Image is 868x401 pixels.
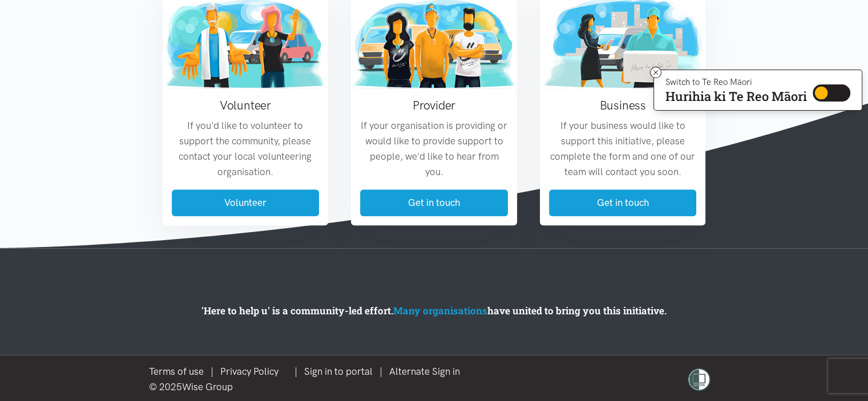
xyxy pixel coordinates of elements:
[360,118,508,180] p: If your organisation is providing or would like to provide support to people, we'd like to hear f...
[360,97,508,114] h3: Provider
[665,79,807,86] p: Switch to Te Reo Māori
[304,366,373,377] a: Sign in to portal
[549,118,697,180] p: If your business would like to support this initiative, please complete the form and one of our t...
[688,368,710,391] img: shielded
[149,364,467,379] div: |
[389,366,460,377] a: Alternate Sign in
[172,97,320,114] h3: Volunteer
[182,381,233,392] a: Wise Group
[172,189,320,216] a: Volunteer
[360,189,508,216] a: Get in touch
[549,97,697,114] h3: Business
[156,303,712,318] p: 'Here to help u' is a community-led effort. have united to bring you this initiative.
[393,304,487,317] a: Many organisations
[220,366,278,377] a: Privacy Policy
[549,189,697,216] a: Get in touch
[665,91,807,102] p: Hurihia ki Te Reo Māori
[294,366,467,377] span: | |
[149,379,467,395] div: © 2025
[149,366,204,377] a: Terms of use
[172,118,320,180] p: If you'd like to volunteer to support the community, please contact your local volunteering organ...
